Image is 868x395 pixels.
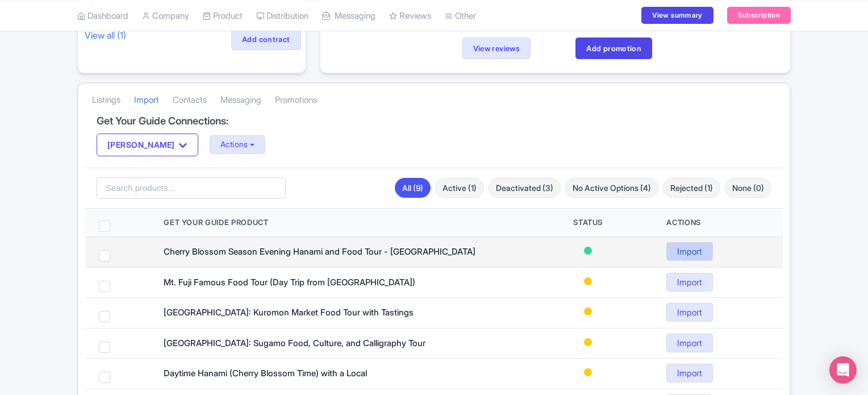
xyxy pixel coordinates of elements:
button: Actions [210,135,266,154]
div: Osaka: Kuromon Market Food Tour with Tastings [164,306,510,319]
th: Get Your Guide Product [150,209,523,237]
span: Deactivated [584,307,592,315]
a: Import [666,334,713,352]
a: Import [666,242,713,261]
a: View reviews [462,38,531,59]
div: Daytime Hanami (Cherry Blossom Time) with a Local [164,367,510,380]
th: Status [523,209,653,237]
a: Import [134,85,159,116]
a: Deactivated (3) [489,178,561,198]
a: No Active Options (4) [565,178,658,198]
div: Open Intercom Messenger [829,356,857,384]
a: Promotions [275,85,317,116]
a: Active (1) [435,178,484,198]
a: Add promotion [575,38,652,59]
a: Messaging [220,85,261,116]
span: Active [584,247,592,255]
h4: Get Your Guide Connections: [97,115,771,127]
a: Contacts [173,85,207,116]
button: [PERSON_NAME] [97,134,198,156]
a: All (9) [395,178,431,198]
a: None (0) [725,178,771,198]
div: Tokyo: Sugamo Food, Culture, and Calligraphy Tour [164,337,510,350]
span: No active options [584,368,592,376]
a: Import [666,364,713,382]
a: Rejected (1) [663,178,720,198]
input: Search products... [97,177,286,199]
span: Deactivated [584,277,592,285]
a: View all (1) [82,27,128,43]
a: Listings [92,85,120,116]
a: Import [666,303,713,322]
th: Actions [653,209,783,237]
a: Subscription [727,7,791,24]
a: View summary [641,7,713,24]
a: Add contract [231,28,301,50]
a: Import [666,273,713,292]
div: Mt. Fuji Famous Food Tour (Day Trip from Tokyo) [164,276,510,289]
div: Cherry Blossom Season Evening Hanami and Food Tour - Kyoto [164,246,510,259]
span: Deactivated [584,338,592,346]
